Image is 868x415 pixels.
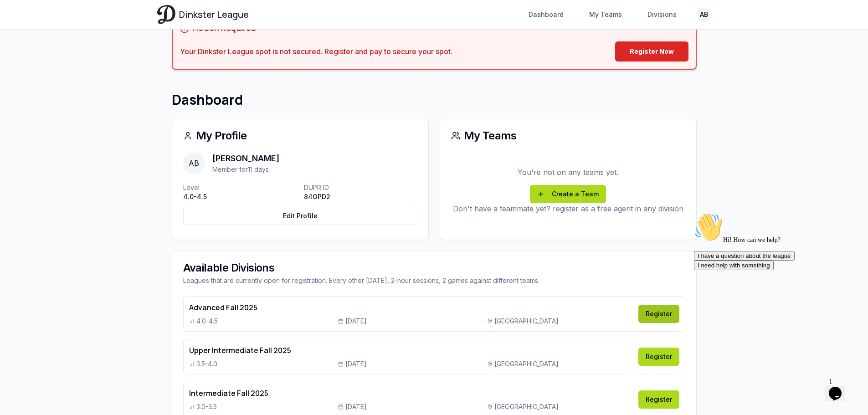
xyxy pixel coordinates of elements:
[4,4,33,33] img: :wave:
[345,402,367,411] span: [DATE]
[189,302,633,313] h4: Advanced Fall 2025
[553,204,683,213] a: register as a free agent in any division
[157,5,175,24] img: Dinkster
[530,185,606,203] a: Create a Team
[189,388,633,399] h4: Intermediate Fall 2025
[183,152,205,174] span: AB
[638,390,679,409] a: Register
[172,92,697,108] h1: Dashboard
[345,317,367,326] span: [DATE]
[494,359,559,369] span: [GEOGRAPHIC_DATA]
[4,4,168,61] div: 👋Hi! How can we help?I have a question about the leagueI need help with something
[212,152,279,165] p: [PERSON_NAME]
[196,317,218,326] span: 4.0-4.5
[183,276,685,285] div: Leagues that are currently open for registration. Every other [DATE], 2-hour sessions, 2 games ag...
[584,6,627,23] a: My Teams
[179,8,249,21] span: Dinkster League
[183,183,297,192] p: Level
[212,165,279,174] p: Member for 11 days
[157,5,249,24] a: Dinkster League
[523,6,569,23] a: Dashboard
[494,317,559,326] span: [GEOGRAPHIC_DATA]
[638,348,679,366] a: Register
[4,42,104,51] button: I have a question about the league
[451,167,685,178] p: You're not on any teams yet.
[825,374,854,401] iframe: chat widget
[4,51,83,61] button: I need help with something
[304,183,417,192] p: DUPR ID
[451,130,685,141] div: My Teams
[196,402,217,411] span: 3.0-3.5
[615,41,688,61] a: Register Now
[4,27,90,34] span: Hi! How can we help?
[494,402,559,411] span: [GEOGRAPHIC_DATA]
[345,359,367,369] span: [DATE]
[196,359,217,369] span: 3.5-4.0
[183,262,685,273] div: Available Divisions
[183,192,297,201] p: 4.0-4.5
[304,192,417,201] p: 84OPD2
[183,207,417,225] a: Edit Profile
[697,7,711,22] button: AB
[642,6,682,23] a: Divisions
[690,209,854,369] iframe: chat widget
[183,130,417,141] div: My Profile
[451,203,685,214] p: Don't have a teammate yet?
[189,345,633,356] h4: Upper Intermediate Fall 2025
[638,305,679,323] a: Register
[180,46,452,57] div: Your Dinkster League spot is not secured. Register and pay to secure your spot.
